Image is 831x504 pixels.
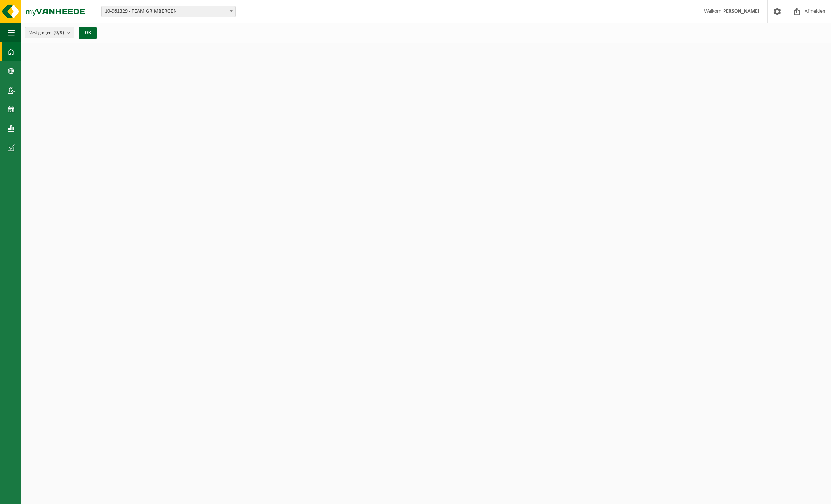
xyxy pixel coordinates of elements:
[721,8,760,14] strong: [PERSON_NAME]
[29,27,64,39] span: Vestigingen
[79,27,97,39] button: OK
[101,6,236,17] span: 10-961329 - TEAM GRIMBERGEN
[102,6,235,17] span: 10-961329 - TEAM GRIMBERGEN
[54,30,64,35] count: (9/9)
[25,27,74,38] button: Vestigingen(9/9)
